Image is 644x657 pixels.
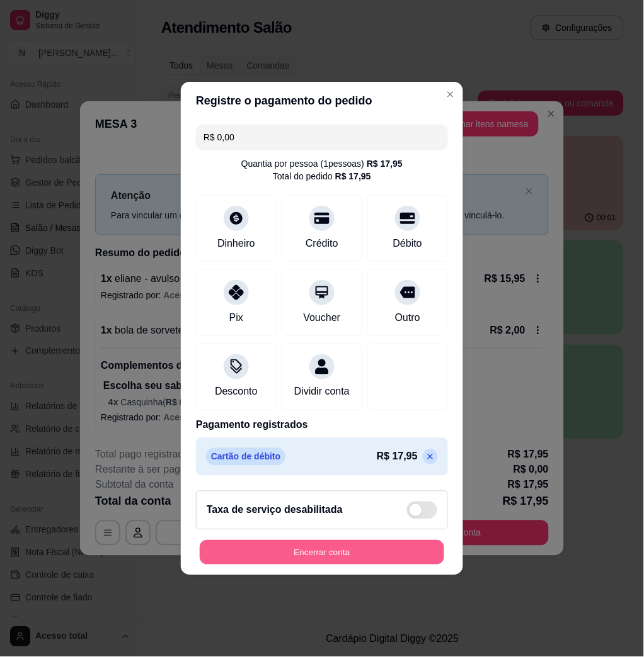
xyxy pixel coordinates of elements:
p: Cartão de débito [206,448,285,466]
div: R$ 17,95 [367,157,403,170]
div: Voucher [304,310,341,325]
button: Close [440,84,461,104]
div: Dividir conta [294,385,350,400]
div: R$ 17,95 [335,170,371,182]
button: Encerrar conta [200,541,444,565]
div: Dinheiro [217,236,255,251]
h2: Taxa de serviço desabilitada [207,503,343,518]
p: R$ 17,95 [377,449,418,464]
p: Pagamento registrados [196,418,448,433]
div: Quantia por pessoa ( 1 pessoas) [241,157,403,170]
div: Crédito [306,236,338,251]
div: Pix [229,310,243,325]
div: Débito [393,236,422,251]
header: Registre o pagamento do pedido [181,82,463,120]
div: Desconto [215,385,258,400]
input: Ex.: hambúrguer de cordeiro [204,125,440,150]
div: Total do pedido [273,170,371,182]
div: Outro [395,310,420,325]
